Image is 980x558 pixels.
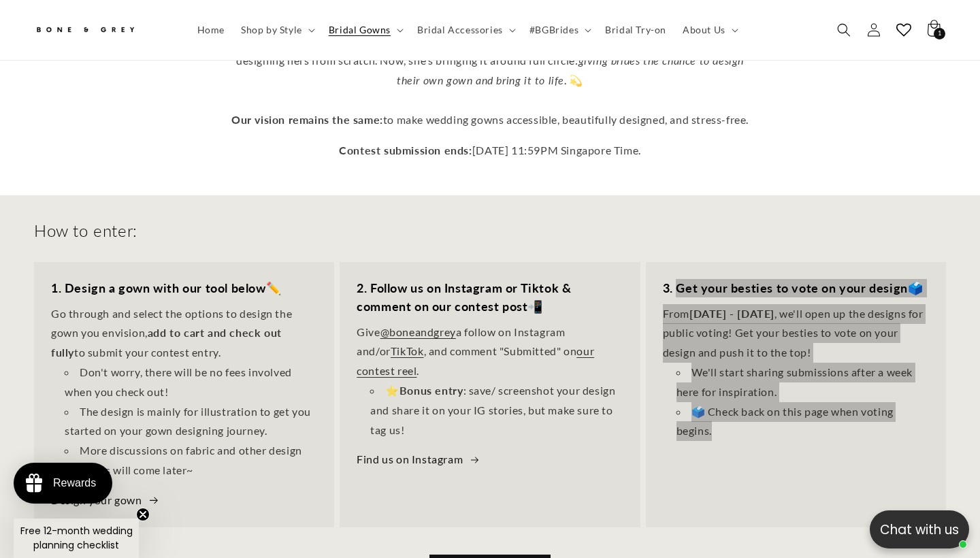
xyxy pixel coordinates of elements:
[34,220,137,241] h2: How to enter:
[417,24,503,36] span: Bridal Accessories
[53,477,96,489] div: Rewards
[136,508,150,521] button: Close teaser
[241,24,302,36] span: Shop by Style
[357,279,623,316] h3: 📲
[34,19,136,42] img: Bone and Grey Bridal
[231,113,383,126] strong: Our vision remains the same:
[329,24,391,36] span: Bridal Gowns
[674,16,744,44] summary: About Us
[370,381,623,440] li: ⭐ : save/ screenshot your design and share it on your IG stories, but make sure to tag us!
[339,144,472,157] strong: Contest submission ends:
[399,384,463,397] strong: Bonus entry
[683,24,725,36] span: About Us
[14,519,139,558] div: Free 12-month wedding planning checklistClose teaser
[65,402,317,442] li: The design is mainly for illustration to get you started on your gown designing journey.
[676,402,929,442] li: 🗳️ Check back on this page when voting begins.
[521,16,597,44] summary: #BGBrides
[597,16,674,44] a: Bridal Try-on
[189,16,233,44] a: Home
[357,323,623,381] p: Give a follow on Instagram and/or , and comment "Submitted" on .
[663,304,929,363] p: From , we'll open up the designs for public voting! Get your besties to vote on your design and p...
[870,520,969,540] p: Chat with us
[391,344,424,357] a: TikTok
[197,24,225,36] span: Home
[225,141,755,161] p: [DATE] 11:59PM Singapore Time.
[870,510,969,548] button: Open chatbox
[829,15,859,45] summary: Search
[529,24,578,36] span: #BGBrides
[663,279,929,297] h3: 🗳️
[51,279,317,297] h3: ✏️
[321,16,409,44] summary: Bridal Gowns
[663,280,908,295] strong: 3. Get your besties to vote on your design
[380,325,456,338] a: @boneandgrey
[51,280,266,295] strong: 1. Design a gown with our tool below
[605,24,666,36] span: Bridal Try-on
[938,28,942,39] span: 1
[51,326,282,359] strong: add to cart and check out fully
[65,363,317,402] li: Don't worry, there will be no fees involved when you check out!
[357,450,481,470] a: Find us on Instagram
[689,307,774,320] strong: [DATE] - [DATE]
[357,280,571,314] strong: 2. Follow us on Instagram or Tiktok & comment on our contest post
[409,16,521,44] summary: Bridal Accessories
[20,524,133,552] span: Free 12-month wedding planning checklist
[233,16,321,44] summary: Shop by Style
[65,441,317,480] li: More discussions on fabric and other design elements will come later~
[51,304,317,363] p: Go through and select the options to design the gown you envision, to submit your contest entry.
[676,363,929,402] li: We'll start sharing submissions after a week here for inspiration.
[29,14,176,46] a: Bone and Grey Bridal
